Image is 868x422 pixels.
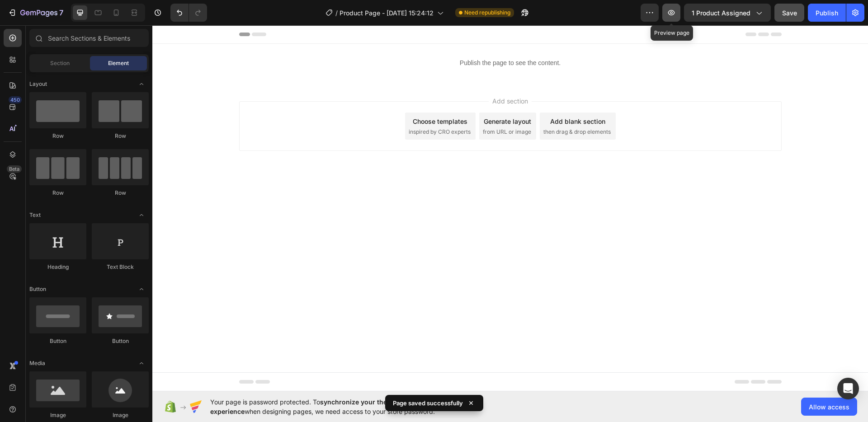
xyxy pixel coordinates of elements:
span: synchronize your theme style & enhance your experience [210,398,464,415]
button: 7 [4,4,67,22]
div: Heading [29,263,86,271]
div: Add blank section [398,91,453,101]
p: Page saved successfully [393,399,463,408]
button: 1 product assigned [684,4,771,22]
div: Publish [816,8,838,18]
div: Button [29,337,86,345]
div: Choose templates [260,91,315,101]
div: Row [29,189,86,197]
div: Row [92,189,149,197]
button: Publish [808,4,846,22]
span: Layout [29,80,47,88]
input: Search Sections & Elements [29,29,149,47]
div: Text Block [92,263,149,271]
span: from URL or image [330,103,379,111]
span: Add section [336,71,379,80]
span: Product Page - [DATE] 15:24:12 [340,8,434,18]
span: / [335,8,338,18]
span: Text [29,211,41,219]
div: Row [29,132,86,140]
div: Image [92,411,149,419]
span: Button [29,285,46,293]
div: Button [92,337,149,345]
div: Image [29,411,86,419]
span: then drag & drop elements [391,103,458,111]
div: Open Intercom Messenger [837,378,859,399]
iframe: Design area [152,25,868,391]
span: Toggle open [134,208,149,222]
p: 7 [59,7,63,18]
div: Row [92,132,149,140]
div: 450 [9,96,22,103]
div: Beta [7,165,22,173]
div: Undo/Redo [170,4,207,22]
span: Allow access [809,402,849,412]
span: inspired by CRO experts [256,103,318,111]
span: Toggle open [134,77,149,91]
span: Save [782,9,797,17]
span: Toggle open [134,282,149,296]
span: Section [50,59,70,67]
div: Generate layout [331,91,379,101]
span: Need republishing [464,9,510,17]
button: Save [774,4,804,22]
span: Your page is password protected. To when designing pages, we need access to your store password. [210,397,499,416]
button: Allow access [801,398,857,416]
span: Element [108,59,129,67]
span: Toggle open [134,356,149,370]
span: 1 product assigned [692,8,750,18]
span: Media [29,359,45,367]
